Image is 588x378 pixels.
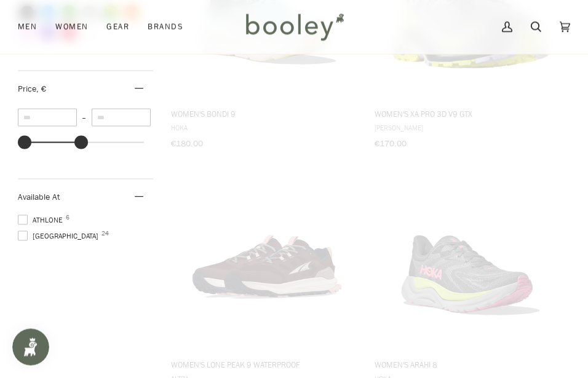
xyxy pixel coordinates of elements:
[92,109,151,127] input: Maximum value
[12,329,49,366] iframe: Button to open loyalty program pop-up
[36,83,46,95] span: , €
[18,215,66,226] span: Athlone
[18,230,102,242] span: [GEOGRAPHIC_DATA]
[77,112,92,123] span: –
[101,230,109,237] span: 24
[18,83,46,95] span: Price
[18,21,37,33] span: Men
[66,215,70,221] span: 6
[55,21,88,33] span: Women
[18,191,60,203] span: Available At
[106,21,129,33] span: Gear
[18,109,77,127] input: Minimum value
[148,21,183,33] span: Brands
[240,9,348,45] img: Booley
